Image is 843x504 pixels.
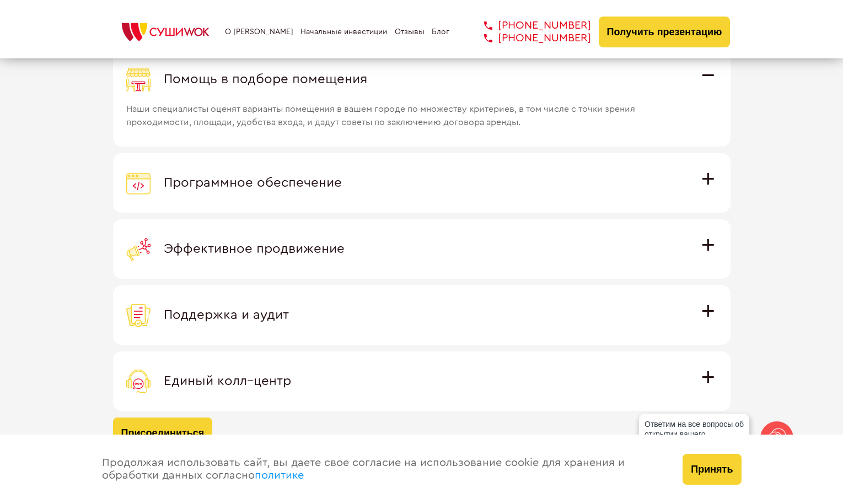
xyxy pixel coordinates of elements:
img: СУШИWOK [113,20,218,44]
a: [PHONE_NUMBER] [468,19,591,32]
div: Продолжая использовать сайт, вы даете свое согласие на использование cookie для хранения и обрабо... [91,435,672,504]
span: Помощь в подборе помещения [164,73,367,86]
a: политике [255,470,304,481]
button: Присоединиться [113,418,213,448]
span: Наши специалисты оценят варианты помещения в вашем городе по множеству критериев, в том числе с т... [126,91,688,129]
span: Поддержка и аудит [164,308,289,322]
div: Ответим на все вопросы об открытии вашего [PERSON_NAME]! [639,414,749,454]
a: Начальные инвестиции [300,28,387,36]
span: Программное обеспечение [164,176,342,189]
a: Отзывы [395,28,425,36]
a: О [PERSON_NAME] [225,28,293,36]
button: Получить презентацию [599,17,731,47]
span: Единый колл–центр [164,375,291,388]
a: [PHONE_NUMBER] [468,32,591,45]
a: Блог [432,28,449,36]
button: Принять [683,454,741,485]
span: Эффективное продвижение [164,242,345,256]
